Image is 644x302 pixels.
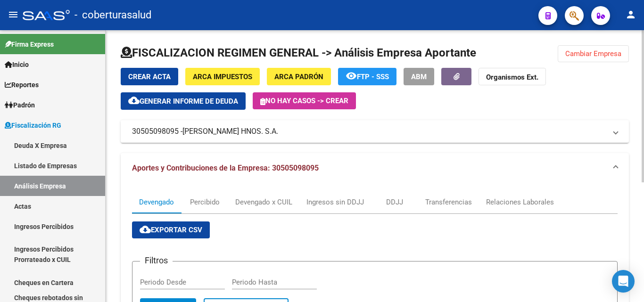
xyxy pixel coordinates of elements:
div: Devengado x CUIL [235,197,292,207]
span: Generar informe de deuda [140,97,238,106]
span: Firma Express [5,39,54,49]
span: ABM [411,73,427,81]
span: ARCA Impuestos [193,73,252,81]
span: [PERSON_NAME] HNOS. S.A. [182,126,278,137]
button: Crear Acta [121,68,178,85]
span: Crear Acta [128,73,171,81]
h3: Filtros [140,254,173,267]
div: Percibido [190,197,220,207]
button: FTP - SSS [338,68,396,85]
span: Inicio [5,59,29,70]
div: Open Intercom Messenger [612,270,635,293]
div: Ingresos sin DDJJ [306,197,364,207]
mat-panel-title: 30505098095 - [132,126,606,137]
button: Cambiar Empresa [558,45,629,62]
span: No hay casos -> Crear [260,97,348,105]
button: Organismos Ext. [479,68,546,85]
button: Exportar CSV [132,221,210,238]
div: Transferencias [425,197,472,207]
span: Cambiar Empresa [565,49,621,58]
div: Relaciones Laborales [486,197,554,207]
button: ARCA Padrón [267,68,331,85]
button: ABM [404,68,434,85]
span: Reportes [5,80,39,90]
span: FTP - SSS [357,73,389,81]
mat-expansion-panel-header: Aportes y Contribuciones de la Empresa: 30505098095 [121,153,629,183]
button: ARCA Impuestos [185,68,260,85]
span: ARCA Padrón [274,73,323,81]
button: Generar informe de deuda [121,92,246,110]
span: Exportar CSV [140,226,202,234]
mat-icon: remove_red_eye [346,70,357,82]
mat-expansion-panel-header: 30505098095 -[PERSON_NAME] HNOS. S.A. [121,120,629,143]
span: Fiscalización RG [5,120,61,131]
strong: Organismos Ext. [486,73,538,82]
button: No hay casos -> Crear [253,92,356,109]
mat-icon: person [625,9,636,20]
span: Aportes y Contribuciones de la Empresa: 30505098095 [132,163,319,172]
mat-icon: cloud_download [128,95,140,106]
h1: FISCALIZACION REGIMEN GENERAL -> Análisis Empresa Aportante [121,45,476,60]
mat-icon: menu [8,9,19,20]
div: DDJJ [386,197,403,207]
span: Padrón [5,100,35,110]
div: Devengado [139,197,174,207]
span: - coberturasalud [74,5,151,25]
mat-icon: cloud_download [140,224,151,235]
